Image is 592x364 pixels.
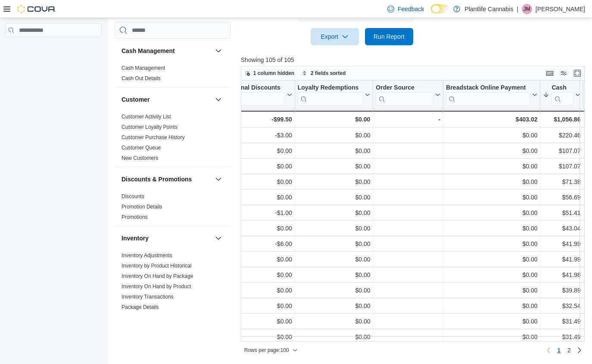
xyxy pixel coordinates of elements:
div: $0.00 [446,270,537,280]
div: $71.38 [543,177,580,187]
div: $0.00 [214,316,292,327]
div: $31.49 [543,316,580,327]
div: $0.00 [298,316,371,327]
div: $0.00 [214,146,292,156]
span: 1 [557,346,561,355]
div: -$99.50 [214,114,292,124]
div: $0.00 [298,285,371,296]
span: 1 column hidden [253,70,294,77]
span: New Customers [122,155,158,162]
div: $0.00 [446,208,537,218]
a: Customer Purchase History [122,134,185,140]
span: Promotion Details [122,203,162,210]
span: Rows per page : 100 [244,347,289,354]
span: Cash Management [122,65,165,72]
span: Inventory Transactions [122,293,174,300]
div: Promotional Discounts [214,84,285,92]
div: Justin McIssac [522,4,532,14]
div: $0.00 [298,192,371,202]
div: Breadstack Online Payment [446,84,530,92]
div: $41.98 [543,270,580,280]
div: $0.00 [298,114,371,124]
span: 2 [567,346,571,355]
h3: Discounts & Promotions [122,175,192,184]
div: $0.00 [214,223,292,233]
div: $0.00 [214,192,292,202]
div: $0.00 [298,208,371,218]
div: $0.00 [446,254,537,264]
div: $0.00 [446,285,537,296]
span: Export [316,28,354,45]
div: $0.00 [298,223,371,233]
div: $0.00 [214,270,292,280]
div: $0.00 [446,316,537,327]
div: $0.00 [214,285,292,296]
a: Customer Loyalty Points [122,124,178,130]
div: $0.00 [446,192,537,202]
a: Promotions [122,214,148,220]
ul: Pagination for preceding grid [554,343,574,357]
div: $0.00 [446,146,537,156]
div: $41.99 [543,239,580,249]
button: Discounts & Promotions [213,174,224,184]
p: | [517,4,518,14]
button: Previous page [543,345,554,355]
button: Breadstack Online Payment [446,84,537,106]
span: Run Report [374,32,405,41]
a: New Customers [122,155,158,161]
button: Rows per page:100 [241,345,301,355]
a: Page 2 of 2 [564,343,574,357]
a: Cash Out Details [122,75,161,81]
button: Keyboard shortcuts [545,68,555,78]
div: $403.02 [446,114,537,124]
a: Customer Queue [122,145,161,151]
button: Customer [213,94,224,105]
button: Inventory [213,233,224,243]
div: $41.99 [543,254,580,264]
span: Inventory Adjustments [122,252,172,259]
a: Inventory On Hand by Product [122,283,191,289]
button: Discounts & Promotions [122,175,212,184]
span: Package Details [122,304,159,311]
span: Customer Purchase History [122,134,185,141]
div: $56.69 [543,192,580,202]
button: Customer [122,95,212,104]
button: Cash [543,84,580,106]
a: Customer Activity List [122,114,171,120]
div: $1,056.86 [543,114,580,124]
h3: Inventory [122,234,149,243]
span: Customer Queue [122,144,161,151]
div: Cash [551,84,573,106]
div: Cash [551,84,573,92]
div: $0.00 [298,130,371,140]
button: Page 1 of 2 [554,343,564,357]
div: -$6.00 [214,239,292,249]
span: Inventory On Hand by Product [122,283,191,290]
div: $0.00 [298,177,371,187]
span: 2 fields sorted [311,70,346,77]
div: $0.00 [298,146,371,156]
a: Inventory Adjustments [122,252,172,258]
button: Order Source [376,84,440,106]
a: Package Details [122,304,159,310]
span: JM [523,4,530,14]
button: Promotional Discounts [214,84,292,106]
button: Cash Management [122,47,212,55]
div: $0.00 [214,254,292,264]
p: Showing 105 of 105 [241,56,588,64]
div: $0.00 [298,254,371,264]
div: -$1.00 [214,208,292,218]
button: 1 column hidden [241,68,298,78]
input: Dark Mode [431,4,449,13]
span: Feedback [398,5,424,13]
div: $0.00 [446,301,537,311]
div: $0.00 [446,223,537,233]
a: Feedback [384,0,427,18]
button: Loyalty Redemptions [298,84,371,106]
div: $0.00 [446,332,537,342]
a: Promotion Details [122,204,162,210]
a: Inventory On Hand by Package [122,273,193,279]
div: $0.00 [446,239,537,249]
div: $0.00 [446,161,537,171]
div: $0.00 [214,332,292,342]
